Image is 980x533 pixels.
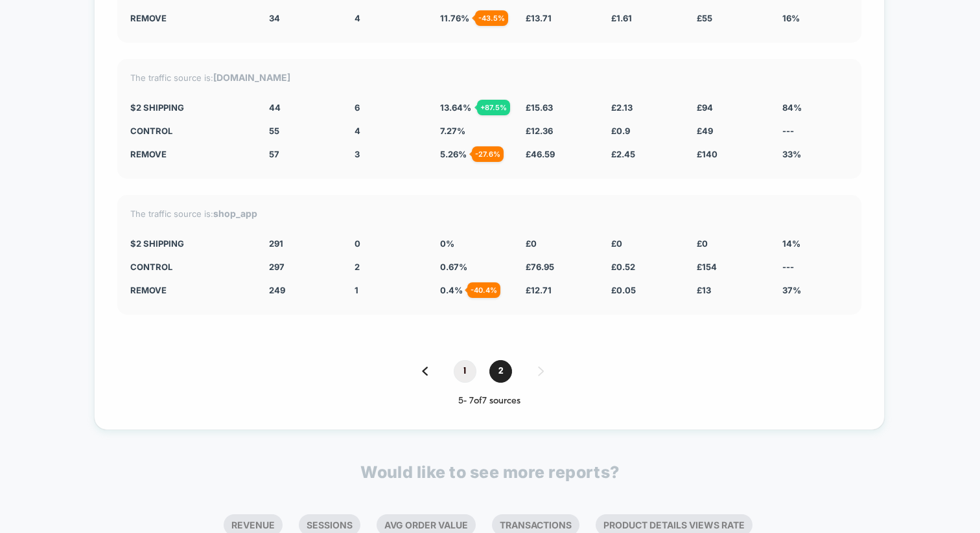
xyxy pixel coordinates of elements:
[782,285,848,295] div: 37%
[697,102,713,113] span: £ 94
[130,149,250,159] div: Remove
[355,285,358,295] span: 1
[611,262,635,272] span: £ 0.52
[355,262,360,272] span: 2
[526,13,552,23] span: £ 13.71
[526,149,555,159] span: £ 46.59
[782,262,848,272] div: ---
[269,238,283,249] span: 291
[526,126,553,136] span: £ 12.36
[213,208,257,219] strong: shop_app
[355,13,360,23] span: 4
[117,396,861,407] div: 5 - 7 of 7 sources
[611,13,632,23] span: £ 1.61
[440,13,469,23] span: 11.76 %
[697,262,717,272] span: £ 154
[526,102,553,113] span: £ 15.63
[782,126,848,136] div: ---
[269,149,279,159] span: 57
[130,102,250,113] div: $2 Shipping
[526,238,537,249] span: £ 0
[422,367,428,376] img: pagination back
[477,100,510,115] div: + 87.5 %
[467,282,500,298] div: - 40.4 %
[697,149,717,159] span: £ 140
[440,102,471,113] span: 13.64 %
[782,13,848,23] div: 16%
[472,146,504,162] div: - 27.6 %
[489,360,512,383] span: 2
[611,149,635,159] span: £ 2.45
[130,126,250,136] div: CONTROL
[697,126,713,136] span: £ 49
[355,238,360,249] span: 0
[130,262,250,272] div: CONTROL
[440,262,467,272] span: 0.67 %
[611,285,636,295] span: £ 0.05
[697,285,711,295] span: £ 13
[269,262,285,272] span: 297
[454,360,476,383] span: 1
[269,102,281,113] span: 44
[440,149,467,159] span: 5.26 %
[782,238,848,249] div: 14%
[611,238,622,249] span: £ 0
[130,285,250,295] div: Remove
[611,126,630,136] span: £ 0.9
[526,285,552,295] span: £ 12.71
[782,102,848,113] div: 84%
[440,238,454,249] span: 0 %
[130,72,848,83] div: The traffic source is:
[355,102,360,113] span: 6
[130,208,848,219] div: The traffic source is:
[475,10,508,26] div: - 43.5 %
[440,126,465,136] span: 7.27 %
[360,462,620,482] p: Would like to see more reports?
[697,13,712,23] span: £ 55
[355,126,360,136] span: 4
[782,149,848,159] div: 33%
[269,126,279,136] span: 55
[269,285,285,295] span: 249
[130,238,250,249] div: $2 Shipping
[697,238,708,249] span: £ 0
[213,72,290,83] strong: [DOMAIN_NAME]
[355,149,360,159] span: 3
[526,262,554,272] span: £ 76.95
[440,285,463,295] span: 0.4 %
[269,13,280,23] span: 34
[611,102,633,113] span: £ 2.13
[130,13,250,23] div: Remove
